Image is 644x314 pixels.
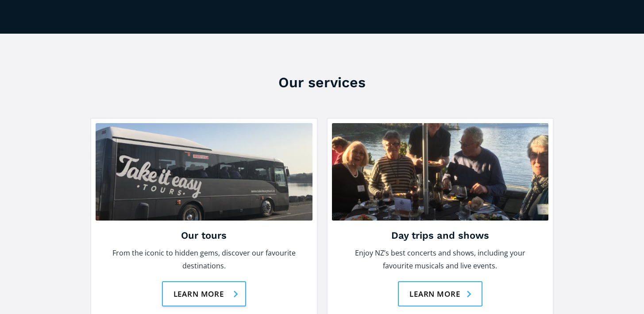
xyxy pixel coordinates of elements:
[104,247,304,272] p: From the iconic to hidden gems, discover our favourite destinations.
[332,123,549,221] img: Take it Easy Happy customers enjoying trip
[96,123,312,221] img: Take it Easy Tours coach on the road
[341,229,540,242] h4: Day trips and shows
[90,74,554,91] h3: Our services
[341,247,540,272] p: Enjoy NZ’s best concerts and shows, including your favourite musicals and live events.
[398,281,482,306] a: Learn more
[162,281,247,306] a: Learn more
[104,229,304,242] h4: Our tours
